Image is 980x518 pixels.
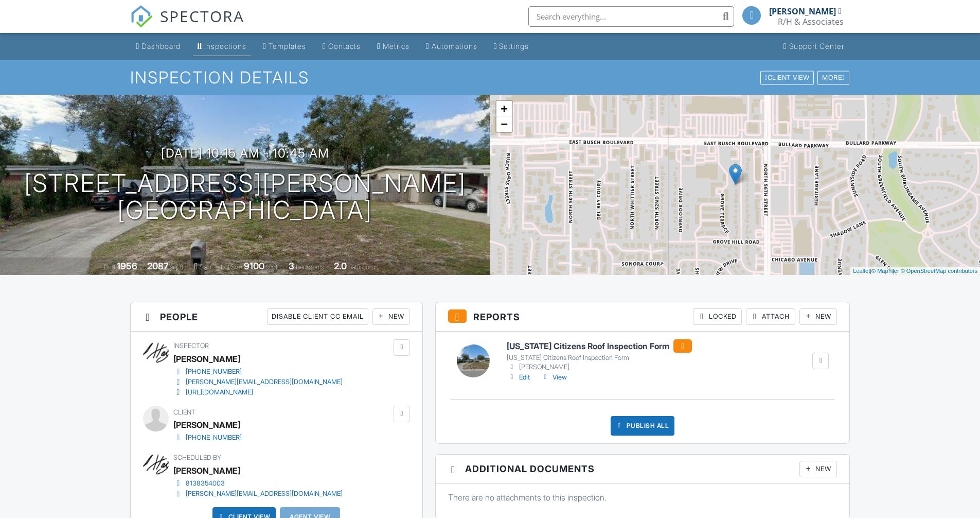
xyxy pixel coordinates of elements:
[298,263,326,271] span: bedrooms
[693,308,742,325] div: Locked
[611,416,675,436] div: Publish All
[173,489,343,499] a: [PERSON_NAME][EMAIL_ADDRESS][DOMAIN_NAME]
[186,368,242,376] div: [PHONE_NUMBER]
[186,388,253,396] div: [URL][DOMAIN_NAME]
[173,454,221,461] span: Scheduled By
[349,42,381,50] div: Contacts
[799,461,837,477] div: New
[448,492,838,503] p: There are no attachments to this inspection.
[283,42,320,50] div: Templates
[173,478,343,489] a: 8138354003
[173,433,242,443] a: [PHONE_NUMBER]
[131,302,422,332] h3: People
[372,308,410,325] div: New
[799,308,837,325] div: New
[268,37,325,56] a: Templates
[528,6,734,27] input: Search everything...
[496,101,512,116] a: Zoom in
[130,14,244,36] a: SPECTORA
[507,354,692,362] div: [US_STATE] Citizens Roof Inspection Form
[746,308,795,325] div: Attach
[24,170,466,225] h1: [STREET_ADDRESS][PERSON_NAME] [GEOGRAPHIC_DATA]
[160,5,244,27] span: SPECTORA
[871,268,899,274] a: © MapTiler
[130,68,850,87] h1: Inspection Details
[147,42,186,50] div: Dashboard
[394,37,439,56] a: Metrics
[755,71,812,84] div: Client View
[213,42,256,50] div: Inspections
[173,342,209,350] span: Inspector
[850,267,980,275] div: |
[507,339,692,353] h6: [US_STATE] Citizens Roof Inspection Form
[291,261,296,271] div: 3
[507,362,692,372] div: [PERSON_NAME]
[268,263,281,271] span: sq.ft.
[538,42,567,50] div: Settings
[186,490,343,498] div: [PERSON_NAME][EMAIL_ADDRESS][DOMAIN_NAME]
[267,308,368,325] div: Disable Client CC Email
[496,116,512,132] a: Zoom out
[769,6,836,16] div: [PERSON_NAME]
[333,37,385,56] a: Contacts
[186,378,343,386] div: [PERSON_NAME][EMAIL_ADDRESS][DOMAIN_NAME]
[173,377,343,387] a: [PERSON_NAME][EMAIL_ADDRESS][DOMAIN_NAME]
[146,261,167,271] div: 2087
[132,37,190,56] a: Dashboard
[465,42,510,50] div: Automations
[199,37,260,56] a: Inspections
[816,71,849,84] div: More
[523,37,572,56] a: Settings
[789,42,844,50] div: Support Center
[507,372,530,383] a: Edit
[173,417,240,433] div: [PERSON_NAME]
[540,372,567,383] a: View
[102,263,114,271] span: Built
[186,479,225,488] div: 8138354003
[853,268,870,274] a: Leaflet
[350,263,380,271] span: bathrooms
[436,302,850,332] h3: Reports
[408,42,435,50] div: Metrics
[778,16,844,27] div: R/H & Associates
[173,367,343,377] a: [PHONE_NUMBER]
[901,268,977,274] a: © OpenStreetMap contributors
[246,261,266,271] div: 9100
[173,387,343,398] a: [URL][DOMAIN_NAME]
[507,339,692,372] a: [US_STATE] Citizens Roof Inspection Form [US_STATE] Citizens Roof Inspection Form [PERSON_NAME]
[130,5,153,28] img: The Best Home Inspection Software - Spectora
[173,408,195,416] span: Client
[448,37,514,56] a: Automations (Basic)
[202,263,213,271] span: slab
[186,434,242,442] div: [PHONE_NUMBER]
[173,463,240,478] div: [PERSON_NAME]
[161,146,329,160] h3: [DATE] 10:15 am - 10:45 am
[223,263,244,271] span: Lot Size
[436,455,850,484] h3: Additional Documents
[115,261,136,271] div: 1956
[754,73,815,81] a: Client View
[173,351,240,367] div: [PERSON_NAME]
[774,37,848,56] a: Support Center
[169,263,183,271] span: sq. ft.
[336,261,349,271] div: 2.0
